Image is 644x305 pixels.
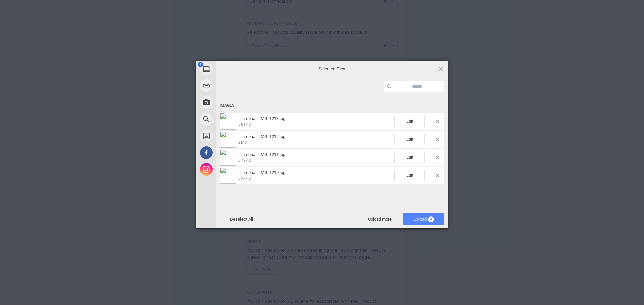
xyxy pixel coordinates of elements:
span: thumbnail_IMG_1212.jpg [238,134,285,139]
span: Edit [394,134,425,145]
span: thumbnail_IMG_1211.jpg [236,152,394,163]
img: ab238777-d716-4ad7-aed4-aa81e377201f [220,131,236,148]
span: 2MB [238,140,247,145]
span: thumbnail_IMG_1213.jpg [238,116,285,121]
span: thumbnail_IMG_1212.jpg [236,134,394,145]
span: thumbnail_IMG_1213.jpg [236,116,394,127]
span: 397KB [238,176,251,181]
span: Edit [394,170,425,181]
span: Selected Files [265,66,399,72]
div: My Device [196,61,277,77]
div: Unsplash [196,128,277,144]
span: Upload more [358,213,402,225]
span: Deselect All [220,213,263,225]
span: Edit [394,116,425,127]
div: Facebook [196,144,277,161]
span: 379KB [238,158,251,163]
span: thumbnail_IMG_1210.jpg [236,170,394,181]
img: 5bc13121-bab5-4c75-baa7-297fbf677e5e [220,149,236,166]
div: Web Search [196,111,277,128]
div: Link (URL) [196,77,277,94]
div: Images [220,99,444,112]
span: thumbnail_IMG_1210.jpg [238,170,285,175]
div: Instagram [196,161,277,178]
span: 4 [428,216,434,222]
span: 4 [198,62,203,67]
span: thumbnail_IMG_1211.jpg [238,152,285,157]
span: Edit [394,152,425,163]
span: 381KB [238,122,251,127]
img: 81f83712-c46b-4ff6-bbc9-47eeb88c617b [220,113,236,130]
span: Click here or hit ESC to close picker [437,65,444,72]
span: Upload [414,217,434,222]
div: Take Photo [196,94,277,111]
span: Upload [403,213,444,225]
img: 56c21d59-db9d-4d5f-bd07-152cf69361f8 [220,167,236,184]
